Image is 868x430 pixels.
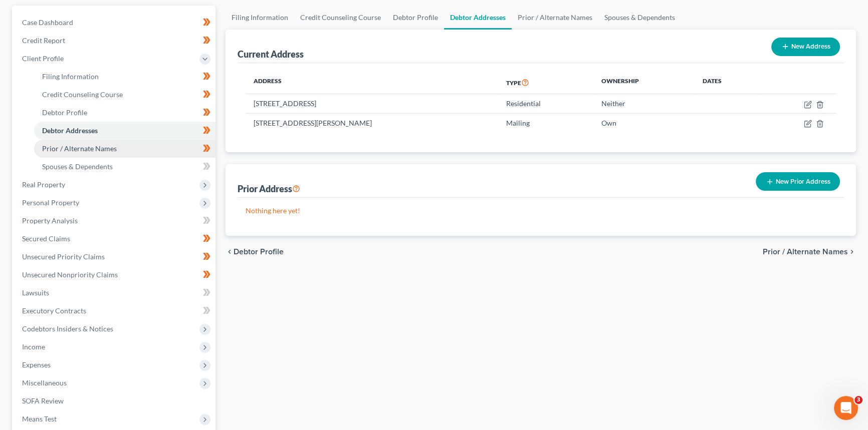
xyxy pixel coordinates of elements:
a: Debtor Profile [387,6,444,30]
span: Codebtors Insiders & Notices [22,324,113,333]
span: Client Profile [22,54,64,63]
a: Credit Counseling Course [34,86,215,104]
a: Lawsuits [14,284,215,302]
a: Filing Information [226,6,294,30]
td: [STREET_ADDRESS][PERSON_NAME] [246,113,498,132]
a: Secured Claims [14,230,215,248]
button: New Address [771,38,840,56]
td: [STREET_ADDRESS] [246,94,498,113]
span: Property Analysis [22,216,78,225]
a: Debtor Addresses [444,6,512,30]
span: SOFA Review [22,396,64,405]
a: Prior / Alternate Names [34,140,215,158]
span: Filing Information [42,72,99,81]
span: Lawsuits [22,288,49,297]
td: Own [593,113,694,132]
a: Filing Information [34,68,215,86]
span: Secured Claims [22,234,70,243]
a: Credit Report [14,32,215,50]
button: Prior / Alternate Names chevron_right [763,248,856,256]
td: Mailing [498,113,593,132]
th: Type [498,71,593,94]
span: Prior / Alternate Names [763,248,848,256]
span: Debtor Profile [42,108,87,117]
span: Unsecured Nonpriority Claims [22,270,118,279]
span: Prior / Alternate Names [42,144,117,153]
a: Prior / Alternate Names [512,6,598,30]
i: chevron_right [848,248,856,256]
span: Miscellaneous [22,378,67,387]
th: Dates [695,71,761,94]
a: Credit Counseling Course [294,6,387,30]
span: Case Dashboard [22,18,73,27]
a: Spouses & Dependents [598,6,681,30]
span: Executory Contracts [22,306,86,315]
a: Debtor Addresses [34,122,215,140]
th: Ownership [593,71,694,94]
span: Expenses [22,360,51,369]
td: Residential [498,94,593,113]
a: Property Analysis [14,212,215,230]
div: Current Address [238,48,304,60]
a: SOFA Review [14,392,215,410]
span: Real Property [22,180,65,189]
span: Means Test [22,414,57,423]
span: Credit Report [22,36,65,45]
iframe: Intercom live chat [834,396,858,420]
div: Prior Address [238,183,300,195]
span: Debtor Addresses [42,126,98,135]
a: Executory Contracts [14,302,215,320]
button: New Prior Address [756,172,840,191]
a: Spouses & Dependents [34,158,215,176]
i: chevron_left [226,248,234,256]
a: Debtor Profile [34,104,215,122]
span: Credit Counseling Course [42,90,123,99]
p: Nothing here yet! [246,206,836,216]
span: Spouses & Dependents [42,162,113,171]
th: Address [246,71,498,94]
span: Unsecured Priority Claims [22,252,105,261]
a: Unsecured Priority Claims [14,248,215,266]
span: 3 [854,396,862,404]
td: Neither [593,94,694,113]
a: Case Dashboard [14,14,215,32]
button: chevron_left Debtor Profile [226,248,284,256]
span: Income [22,342,45,351]
a: Unsecured Nonpriority Claims [14,266,215,284]
span: Debtor Profile [234,248,284,256]
span: Personal Property [22,198,79,207]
